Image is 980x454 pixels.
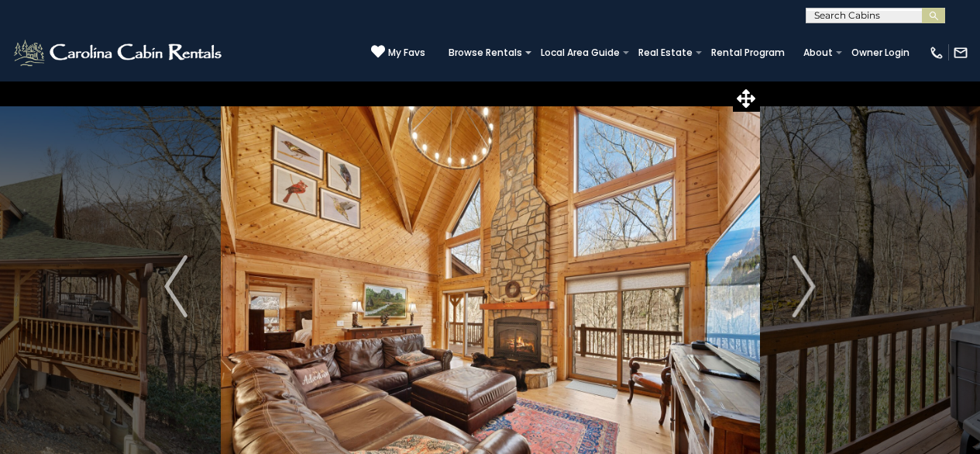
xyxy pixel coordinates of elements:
img: mail-regular-white.png [953,45,968,61]
a: Browse Rentals [441,42,530,64]
a: Local Area Guide [533,42,628,64]
img: arrow [164,255,187,317]
span: My Favs [388,46,425,60]
a: Owner Login [844,42,917,64]
a: Real Estate [631,42,700,64]
img: White-1-2.png [12,37,226,68]
img: phone-regular-white.png [929,45,944,61]
img: arrow [793,255,816,317]
a: About [796,42,841,64]
a: Rental Program [703,42,793,64]
a: My Favs [371,44,425,61]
